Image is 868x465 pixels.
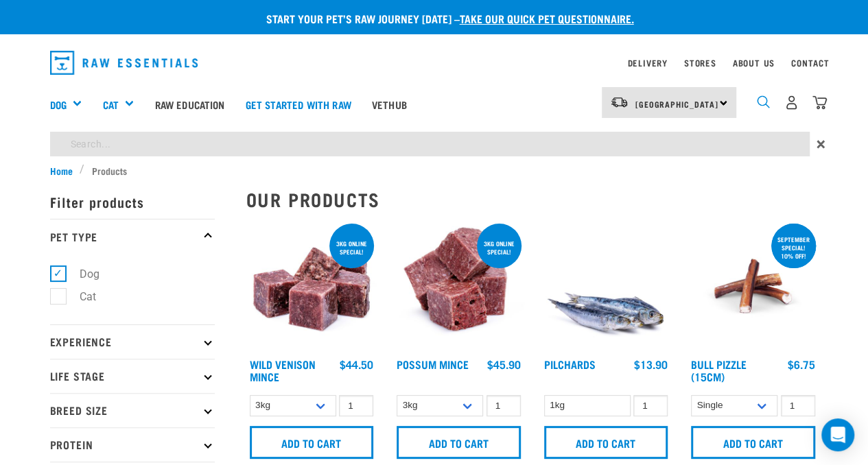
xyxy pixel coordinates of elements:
[627,60,667,65] a: Delivery
[50,97,67,112] a: Dog
[50,393,215,427] p: Breed Size
[50,163,73,178] span: Home
[541,221,672,352] img: Four Whole Pilchards
[732,60,774,65] a: About Us
[58,288,102,305] label: Cat
[50,219,215,253] p: Pet Type
[250,426,374,459] input: Add to cart
[250,361,316,379] a: Wild Venison Mince
[50,163,819,178] nav: breadcrumbs
[821,418,854,451] div: Open Intercom Messenger
[788,358,815,370] div: $6.75
[50,51,198,75] img: Raw Essentials Logo
[635,102,718,106] span: [GEOGRAPHIC_DATA]
[487,358,521,370] div: $45.90
[477,233,521,262] div: 3kg online special!
[39,45,830,80] nav: dropdown navigation
[771,229,816,266] div: September special! 10% off!
[688,221,819,352] img: Bull Pizzle
[393,221,524,352] img: 1102 Possum Mince 01
[340,358,373,370] div: $44.50
[610,96,629,108] img: van-moving.png
[339,395,373,416] input: 1
[817,132,825,156] span: ×
[791,60,830,65] a: Contact
[460,15,634,21] a: take our quick pet questionnaire.
[486,395,521,416] input: 1
[633,395,668,416] input: 1
[691,361,747,379] a: Bull Pizzle (15cm)
[544,426,668,459] input: Add to cart
[235,77,362,132] a: Get started with Raw
[684,60,716,65] a: Stores
[634,358,668,370] div: $13.90
[144,77,235,132] a: Raw Education
[544,361,596,367] a: Pilchards
[50,132,810,156] input: Search...
[784,95,799,110] img: user.png
[50,184,215,219] p: Filter products
[329,233,374,262] div: 3kg online special!
[50,163,80,178] a: Home
[246,189,819,210] h2: Our Products
[757,95,770,108] img: home-icon-1@2x.png
[397,361,469,367] a: Possum Mince
[58,265,105,283] label: Dog
[102,97,118,112] a: Cat
[397,426,521,459] input: Add to cart
[781,395,815,416] input: 1
[50,359,215,393] p: Life Stage
[812,95,827,110] img: home-icon@2x.png
[362,77,417,132] a: Vethub
[246,221,377,352] img: Pile Of Cubed Wild Venison Mince For Pets
[50,427,215,462] p: Protein
[50,324,215,359] p: Experience
[691,426,815,459] input: Add to cart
